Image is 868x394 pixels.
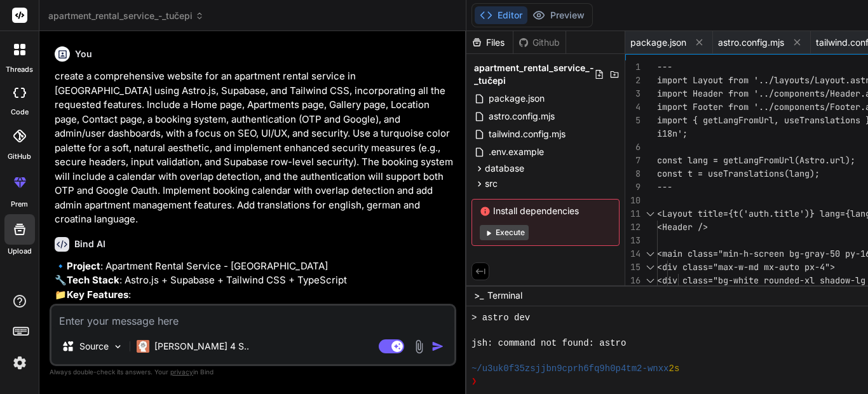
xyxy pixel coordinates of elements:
[718,36,784,49] span: astro.config.mjs
[11,199,28,210] label: prem
[669,362,680,375] span: 2s
[657,154,855,166] span: const lang = getLangFromUrl(Astro.url);
[471,375,477,388] span: ❯
[625,247,641,261] div: 14
[480,205,611,217] span: Install dependencies
[487,91,546,106] span: package.json
[170,368,193,376] span: privacy
[487,144,545,160] span: .env.example
[625,261,641,274] div: 15
[112,341,123,352] img: Pick Models
[625,180,641,194] div: 9
[485,162,524,175] span: database
[79,340,109,353] p: Source
[625,167,641,180] div: 8
[137,340,149,353] img: Claude 4 Sonnet
[657,181,672,193] span: ---
[625,154,641,167] div: 7
[487,289,522,302] span: Terminal
[657,168,820,179] span: const t = useTranslations(lang);
[74,238,105,250] h6: Bind AI
[625,60,641,74] div: 1
[625,194,641,207] div: 10
[485,177,498,190] span: src
[67,289,128,301] strong: Key Features
[8,151,31,162] label: GitHub
[487,109,556,124] span: astro.config.mjs
[657,261,835,273] span: <div class="max-w-md mx-auto px-4">
[431,340,444,353] img: icon
[527,6,590,24] button: Preview
[642,261,658,274] div: Click to collapse the range.
[625,234,641,247] div: 13
[657,61,672,72] span: ---
[625,87,641,100] div: 3
[67,274,119,286] strong: Tech Stack
[630,36,686,49] span: package.json
[8,246,32,257] label: Upload
[642,247,658,261] div: Click to collapse the range.
[642,207,658,221] div: Click to collapse the range.
[75,48,92,60] h6: You
[625,140,641,154] div: 6
[625,221,641,234] div: 12
[625,207,641,221] div: 11
[55,69,454,227] p: create a comprehensive website for an apartment rental service in [GEOGRAPHIC_DATA] using Astro.j...
[471,337,626,350] span: jsh: command not found: astro
[474,289,484,302] span: >_
[6,64,33,75] label: threads
[625,274,641,287] div: 16
[475,6,527,24] button: Editor
[471,362,669,375] span: ~/u3uk0f35zsjjbn9cprh6fq9h0p4tm2-wnxx
[513,36,566,49] div: Github
[642,274,658,287] div: Click to collapse the range.
[412,339,426,354] img: attachment
[625,100,641,114] div: 4
[474,62,594,87] span: apartment_rental_service_-_tučepi
[55,259,454,302] p: 🔹 : Apartment Rental Service - [GEOGRAPHIC_DATA] 🔧 : Astro.js + Supabase + Tailwind CSS + TypeScr...
[487,126,567,142] span: tailwind.config.mjs
[471,311,530,324] span: > astro dev
[67,260,100,272] strong: Project
[11,107,29,118] label: code
[154,340,249,353] p: [PERSON_NAME] 4 S..
[480,225,529,240] button: Execute
[657,221,708,233] span: <Header />
[9,352,31,374] img: settings
[50,366,456,378] p: Always double-check its answers. Your in Bind
[48,10,204,22] span: apartment_rental_service_-_tučepi
[466,36,513,49] div: Files
[657,128,688,139] span: i18n';
[625,114,641,127] div: 5
[625,74,641,87] div: 2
